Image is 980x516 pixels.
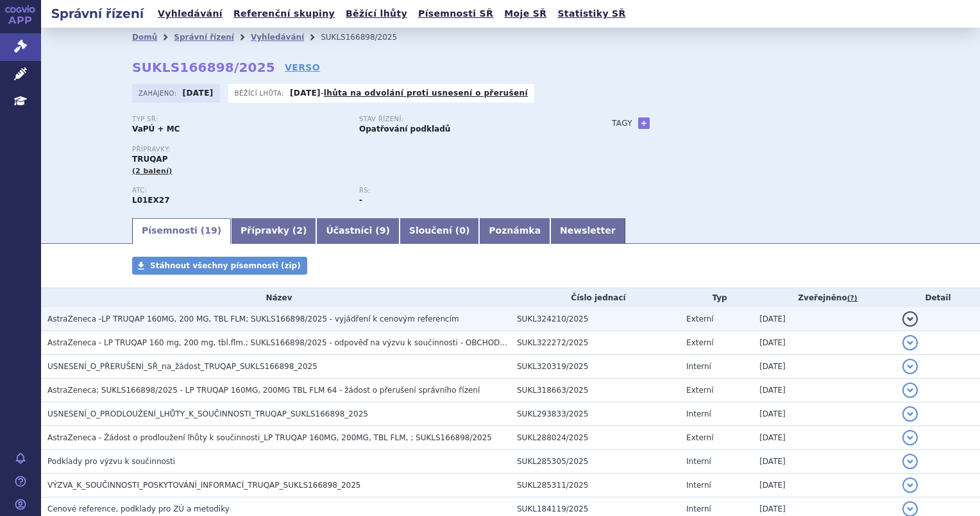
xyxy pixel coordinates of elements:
strong: VaPÚ + MC [132,125,180,133]
span: TRUQAP [132,155,167,164]
a: Domů [132,33,157,42]
li: SUKLS166898/2025 [321,28,414,47]
span: Interní [686,481,711,490]
a: Referenční skupiny [230,5,339,22]
strong: - [359,196,362,205]
a: Sloučení (0) [400,218,479,244]
a: VERSO [285,61,320,74]
button: detail [902,335,918,350]
h2: Správní řízení [41,4,154,22]
span: USNESENÍ_O_PŘERUŠENÍ_SŘ_na_žádost_TRUQAP_SUKLS166898_2025 [47,362,317,371]
span: USNESENÍ_O_PRODLOUŽENÍ_LHŮTY_K_SOUČINNOSTI_TRUQAP_SUKLS166898_2025 [47,409,368,418]
strong: [DATE] [183,89,214,98]
span: Externí [686,433,713,442]
td: SUKL288024/2025 [511,426,680,450]
span: AstraZeneca -LP TRUQAP 160MG, 200 MG, TBL FLM; SUKLS166898/2025 - vyjádření k cenovým referencím [47,314,459,323]
a: Stáhnout všechny písemnosti (zip) [132,257,307,275]
strong: [DATE] [290,89,321,98]
strong: SUKLS166898/2025 [132,60,275,75]
p: ATC: [132,187,346,194]
a: Newsletter [550,218,625,244]
span: (2 balení) [132,167,173,175]
span: AstraZeneca; SUKLS166898/2025 - LP TRUQAP 160MG, 200MG TBL FLM 64 - žádost o přerušení správního ... [47,386,480,395]
td: [DATE] [753,355,896,379]
a: Přípravky (2) [231,218,316,244]
a: Vyhledávání [251,33,304,42]
a: + [638,117,650,129]
a: Statistiky SŘ [553,5,629,22]
td: [DATE] [753,379,896,402]
td: SUKL322272/2025 [511,331,680,355]
td: SUKL285311/2025 [511,474,680,497]
th: Číslo jednací [511,288,680,307]
a: Moje SŘ [500,5,550,22]
td: [DATE] [753,450,896,474]
th: Typ [680,288,753,307]
td: [DATE] [753,402,896,426]
span: Stáhnout všechny písemnosti (zip) [150,261,301,270]
p: Stav řízení: [359,116,573,123]
th: Zveřejněno [753,288,896,307]
button: detail [902,430,918,445]
h3: Tagy [612,116,632,131]
span: Externí [686,386,713,395]
a: Běžící lhůty [342,5,411,22]
a: Písemnosti (19) [132,218,231,244]
span: Cenové reference, podklady pro ZÚ a metodiky [47,504,230,513]
a: lhůta na odvolání proti usnesení o přerušení [324,89,528,98]
p: - [290,88,528,98]
span: 0 [459,225,466,236]
span: Běžící lhůta: [235,88,287,98]
strong: KAPIVASERTIB [132,196,170,205]
p: RS: [359,187,573,194]
td: [DATE] [753,331,896,355]
td: [DATE] [753,426,896,450]
a: Vyhledávání [154,5,226,22]
td: SUKL320319/2025 [511,355,680,379]
button: detail [902,406,918,422]
button: detail [902,311,918,327]
td: [DATE] [753,307,896,331]
span: Interní [686,457,711,466]
td: SUKL318663/2025 [511,379,680,402]
button: detail [902,359,918,374]
span: Externí [686,338,713,347]
button: detail [902,383,918,398]
span: AstraZeneca - Žádost o prodloužení lhůty k součinnosti_LP TRUQAP 160MG, 200MG, TBL FLM, ; SUKLS16... [47,433,492,442]
abbr: (?) [847,294,857,303]
button: detail [902,454,918,469]
a: Účastníci (9) [316,218,399,244]
span: AstraZeneca - LP TRUQAP 160 mg, 200 mg, tbl.flm.; SUKLS166898/2025 - odpověď na výzvu k součinnos... [47,338,550,347]
p: Přípravky: [132,146,586,153]
p: Typ SŘ: [132,116,346,123]
th: Detail [896,288,980,307]
span: Podklady pro výzvu k součinnosti [47,457,175,466]
span: VÝZVA_K_SOUČINNOSTI_POSKYTOVÁNÍ_INFORMACÍ_TRUQAP_SUKLS166898_2025 [47,481,360,490]
span: Interní [686,362,711,371]
td: SUKL293833/2025 [511,402,680,426]
td: SUKL324210/2025 [511,307,680,331]
a: Správní řízení [174,33,234,42]
span: Externí [686,314,713,323]
span: 2 [296,225,303,236]
span: Interní [686,504,711,513]
span: 9 [380,225,386,236]
span: Zahájeno: [139,88,179,98]
span: Interní [686,409,711,418]
a: Písemnosti SŘ [414,5,497,22]
td: [DATE] [753,474,896,497]
a: Poznámka [479,218,550,244]
td: SUKL285305/2025 [511,450,680,474]
th: Název [41,288,511,307]
span: 19 [205,225,217,236]
button: detail [902,477,918,493]
strong: Opatřování podkladů [359,125,450,133]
